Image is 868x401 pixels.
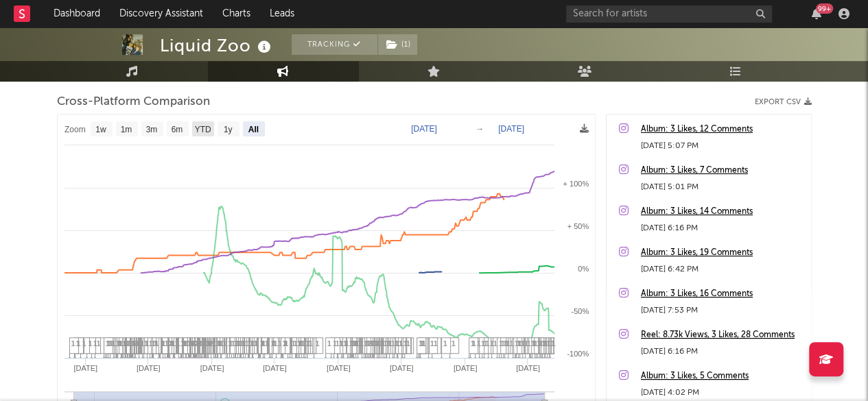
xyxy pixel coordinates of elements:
[499,339,503,348] span: 1
[336,339,340,348] span: 1
[443,339,447,348] span: 1
[566,5,772,23] input: Search for artists
[641,302,804,319] div: [DATE] 7:53 PM
[73,364,97,372] text: [DATE]
[641,245,804,261] a: Album: 3 Likes, 19 Comments
[389,364,413,372] text: [DATE]
[271,339,275,348] span: 1
[641,286,804,302] a: Album: 3 Likes, 16 Comments
[527,339,531,348] span: 1
[115,339,119,348] span: 1
[453,364,477,372] text: [DATE]
[812,8,821,19] button: 99+
[250,339,254,348] span: 1
[476,124,484,134] text: →
[292,34,377,55] button: Tracking
[477,339,481,348] span: 1
[144,339,148,348] span: 1
[82,339,86,348] span: 1
[316,339,320,348] span: 1
[160,34,274,57] div: Liquid Zoo
[471,339,475,348] span: 1
[290,339,294,348] span: 1
[145,125,157,134] text: 3m
[755,98,812,106] button: Export CSV
[213,339,217,348] span: 1
[165,339,169,348] span: 1
[175,339,179,348] span: 1
[93,339,97,348] span: 1
[641,121,804,138] a: Album: 3 Likes, 12 Comments
[490,339,494,348] span: 1
[263,364,287,372] text: [DATE]
[578,265,589,273] text: 0%
[171,125,183,134] text: 6m
[641,343,804,360] div: [DATE] 6:16 PM
[571,307,589,315] text: -50%
[254,339,258,348] span: 1
[641,385,804,401] div: [DATE] 4:02 PM
[641,327,804,343] a: Reel: 8.73k Views, 3 Likes, 28 Comments
[136,364,160,372] text: [DATE]
[377,34,418,55] span: ( 1 )
[149,339,153,348] span: 1
[343,339,347,348] span: 1
[484,339,488,348] span: 1
[283,339,287,348] span: 1
[379,339,383,348] span: 1
[641,204,804,220] a: Album: 3 Likes, 14 Comments
[194,125,211,134] text: YTD
[567,350,589,358] text: -100%
[297,339,301,348] span: 1
[434,339,438,348] span: 1
[260,339,264,348] span: 1
[327,339,331,348] span: 1
[349,339,353,348] span: 1
[123,339,127,348] span: 1
[641,220,804,236] div: [DATE] 6:16 PM
[106,339,110,348] span: 1
[333,339,337,348] span: 1
[563,180,589,188] text: + 100%
[641,261,804,278] div: [DATE] 6:42 PM
[228,339,232,348] span: 1
[419,339,423,348] span: 1
[180,339,185,348] span: 1
[339,339,343,348] span: 1
[326,364,350,372] text: [DATE]
[95,125,106,134] text: 1w
[265,339,269,348] span: 1
[222,339,226,348] span: 1
[816,3,833,14] div: 99 +
[141,339,145,348] span: 1
[641,368,804,385] a: Album: 3 Likes, 5 Comments
[516,364,540,372] text: [DATE]
[76,339,80,348] span: 1
[71,339,75,348] span: 1
[89,339,93,348] span: 1
[97,339,101,348] span: 1
[403,339,408,348] span: 1
[223,125,232,134] text: 1y
[510,339,514,348] span: 1
[391,339,395,348] span: 1
[641,138,804,154] div: [DATE] 5:07 PM
[161,339,165,348] span: 1
[498,124,524,134] text: [DATE]
[395,339,399,348] span: 1
[57,94,210,110] span: Cross-Platform Comparison
[152,339,156,348] span: 1
[120,125,132,134] text: 1m
[64,125,86,134] text: Zoom
[378,34,417,55] button: (1)
[567,222,589,230] text: + 50%
[641,162,804,179] a: Album: 3 Likes, 7 Comments
[531,339,535,348] span: 1
[364,339,368,348] span: 1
